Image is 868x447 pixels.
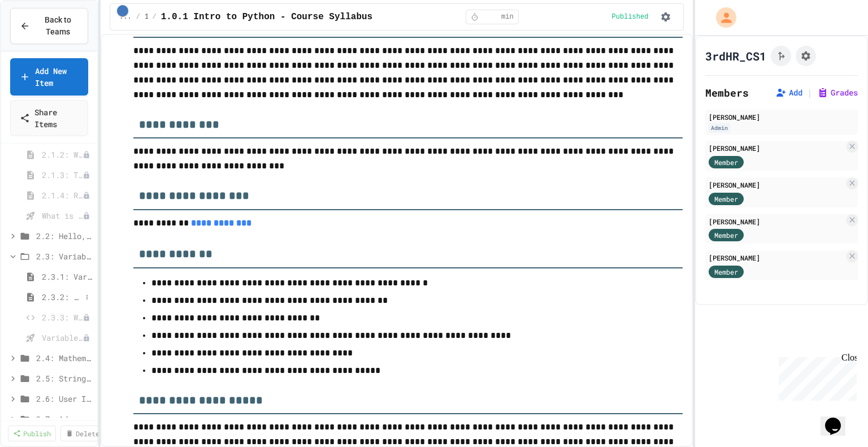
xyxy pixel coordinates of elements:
[10,100,88,136] a: Share Items
[42,189,83,201] span: 2.1.4: Reflection - Evolving Technology
[83,314,90,322] div: Unpublished
[83,212,90,220] div: Unpublished
[5,5,78,72] div: Chat with us now!Close
[709,123,730,133] div: Admin
[36,413,93,425] span: 2.7: Advanced Math
[36,372,93,384] span: 2.5: String Operators
[714,267,738,277] span: Member
[821,402,857,436] iframe: chat widget
[709,143,844,153] div: [PERSON_NAME]
[10,8,88,44] button: Back to Teams
[774,353,857,401] iframe: chat widget
[42,291,81,303] span: 2.3.2: Review - Variables and Data Types
[807,86,813,99] span: |
[709,180,844,190] div: [PERSON_NAME]
[36,230,93,242] span: 2.2: Hello, World!
[796,46,816,66] button: Assignment Settings
[771,46,791,66] button: Click to see fork details
[501,12,514,21] span: min
[705,85,749,101] h2: Members
[817,87,858,98] button: Grades
[161,10,372,24] span: 1.0.1 Intro to Python - Course Syllabus
[83,171,90,179] div: Unpublished
[704,5,739,31] div: My Account
[153,12,157,21] span: /
[714,157,738,167] span: Member
[709,216,844,227] div: [PERSON_NAME]
[42,149,83,160] span: 2.1.2: What is Code?
[705,48,766,64] h1: 3rdHR_CS1
[775,87,802,98] button: Add
[83,334,90,342] div: Unpublished
[42,311,83,323] span: 2.3.3: What's the Type?
[136,12,140,21] span: /
[8,426,56,441] a: Publish
[60,426,105,441] a: Delete
[37,14,79,38] span: Back to Teams
[612,12,649,21] span: Published
[145,12,148,21] span: 1.0 Syllabus
[42,169,83,181] span: 2.1.3: The JuiceMind IDE
[36,250,93,262] span: 2.3: Variables and Data Types
[36,393,93,405] span: 2.6: User Input
[42,271,93,283] span: 2.3.1: Variables and Data Types
[83,151,90,159] div: Unpublished
[714,230,738,240] span: Member
[42,210,83,222] span: What is code? - Quiz
[709,253,844,263] div: [PERSON_NAME]
[42,332,83,344] span: Variables and Data types - Quiz
[10,58,88,96] a: Add New Item
[709,112,854,122] div: [PERSON_NAME]
[714,194,738,204] span: Member
[36,352,93,364] span: 2.4: Mathematical Operators
[81,292,93,303] button: More options
[612,12,653,21] div: Content is published and visible to students
[83,192,90,199] div: Unpublished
